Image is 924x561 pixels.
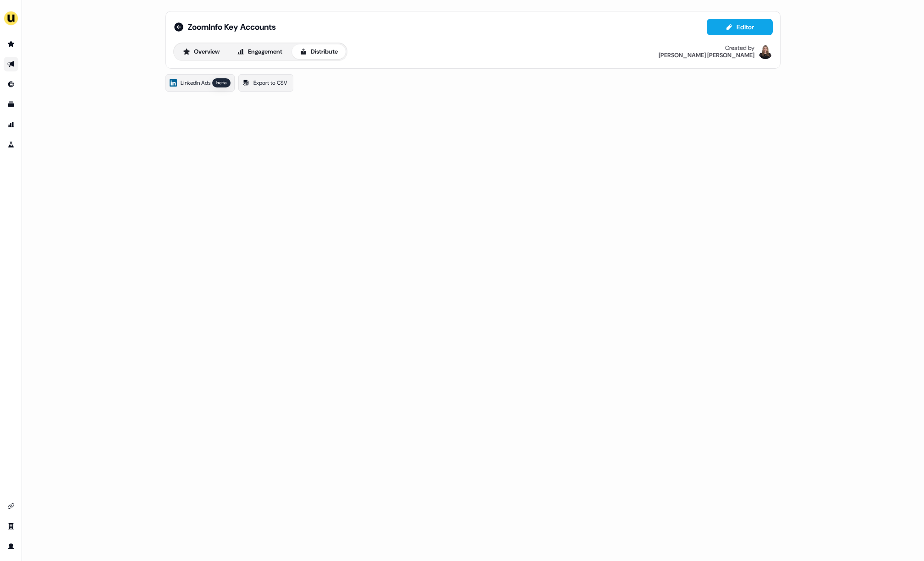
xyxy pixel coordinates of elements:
[212,78,231,87] div: beta
[175,44,227,59] button: Overview
[4,57,18,71] a: Go to outbound experience
[181,78,210,87] span: LinkedIn Ads
[659,52,754,59] div: [PERSON_NAME] [PERSON_NAME]
[229,44,290,59] button: Engagement
[4,117,18,132] a: Go to attribution
[4,539,18,554] a: Go to profile
[707,23,773,33] a: Editor
[4,499,18,513] a: Go to integrations
[707,19,773,35] button: Editor
[4,519,18,534] a: Go to team
[292,44,346,59] button: Distribute
[4,77,18,92] a: Go to Inbound
[238,74,293,92] a: Export to CSV
[4,97,18,112] a: Go to templates
[4,137,18,152] a: Go to experiments
[758,44,773,59] img: Geneviève
[4,37,18,51] a: Go to prospects
[165,74,235,92] a: LinkedIn Adsbeta
[253,78,287,87] span: Export to CSV
[188,22,276,33] span: ZoomInfo Key Accounts
[725,44,754,52] div: Created by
